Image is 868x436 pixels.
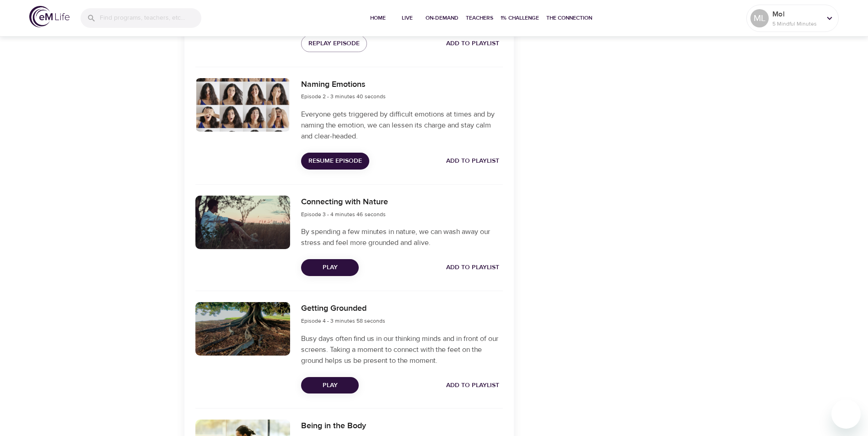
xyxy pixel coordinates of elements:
span: Home [367,13,389,23]
h6: Getting Grounded [301,302,385,315]
span: Play [308,262,351,273]
button: Add to Playlist [442,377,503,394]
h6: Being in the Body [301,420,385,433]
button: Play [301,377,359,394]
p: Busy days often find us in our thinking minds and in front of our screens. Taking a moment to con... [301,333,502,366]
span: On-Demand [426,13,458,23]
span: Replay Episode [308,38,360,49]
p: 5 Mindful Minutes [772,20,821,28]
iframe: Button to launch messaging window [831,399,861,429]
span: Play [308,380,351,391]
h6: Naming Emotions [301,78,386,91]
span: Live [396,13,418,23]
span: Episode 2 - 3 minutes 40 seconds [301,93,386,100]
span: The Connection [546,13,592,23]
p: Everyone gets triggered by difficult emotions at times and by naming the emotion, we can lessen i... [301,109,502,142]
p: Mol [772,9,821,20]
input: Find programs, teachers, etc... [100,8,201,28]
button: Add to Playlist [442,259,503,276]
button: Add to Playlist [442,35,503,52]
h6: Connecting with Nature [301,196,388,209]
p: By spending a few minutes in nature, we can wash away our stress and feel more grounded and alive. [301,226,502,248]
span: Add to Playlist [446,262,499,273]
img: logo [29,6,70,27]
span: Add to Playlist [446,155,499,167]
span: Add to Playlist [446,38,499,49]
div: ML [750,9,769,27]
button: Play [301,259,359,276]
span: Episode 3 - 4 minutes 46 seconds [301,211,386,218]
span: Episode 4 - 3 minutes 58 seconds [301,317,385,324]
span: Teachers [466,13,493,23]
button: Add to Playlist [442,153,503,170]
span: Add to Playlist [446,380,499,391]
button: Resume Episode [301,153,369,170]
span: 1% Challenge [501,13,539,23]
span: Resume Episode [308,155,362,167]
button: Replay Episode [301,35,367,52]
